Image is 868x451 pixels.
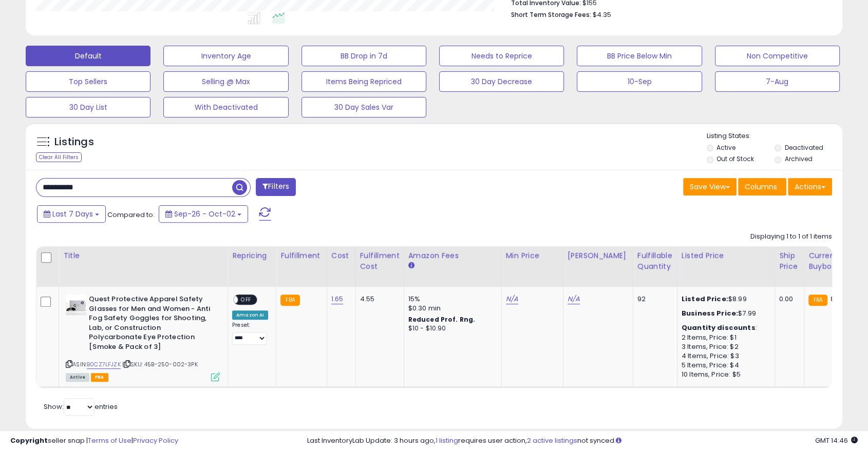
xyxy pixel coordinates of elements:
[785,143,823,152] label: Deactivated
[331,250,351,261] div: Cost
[436,436,458,445] a: 1 listing
[716,154,754,163] label: Out of Stock
[506,294,518,304] a: N/A
[788,178,832,195] button: Actions
[577,46,702,66] button: BB Price Below Min
[408,261,414,270] small: Amazon Fees.
[360,295,396,304] div: 4.55
[408,295,494,304] div: 15%
[568,250,629,261] div: [PERSON_NAME]
[682,295,767,304] div: $8.99
[682,351,767,361] div: 4 Items, Price: $3
[36,152,82,162] div: Clear All Filters
[439,71,564,92] button: 30 Day Decrease
[307,436,858,446] div: Last InventoryLab Update: 3 hours ago, requires user action, not synced.
[637,250,673,272] div: Fulfillable Quantity
[511,10,591,19] b: Short Term Storage Fees:
[779,250,800,272] div: Ship Price
[682,342,767,351] div: 3 Items, Price: $2
[163,71,288,92] button: Selling @ Max
[88,436,131,445] a: Terms of Use
[682,333,767,342] div: 2 Items, Price: $1
[256,178,296,196] button: Filters
[779,295,796,304] div: 0.00
[715,71,840,92] button: 7-Aug
[10,436,48,445] strong: Copyright
[785,154,813,163] label: Archived
[577,71,702,92] button: 10-Sep
[408,324,494,333] div: $10 - $10.90
[159,205,248,223] button: Sep-26 - Oct-02
[280,250,322,261] div: Fulfillment
[331,294,344,304] a: 1.65
[593,10,611,19] span: $4.35
[408,304,494,313] div: $0.30 min
[808,295,827,306] small: FBA
[107,210,155,220] span: Compared to:
[637,295,669,304] div: 92
[707,131,842,141] p: Listing States:
[232,310,268,320] div: Amazon AI
[682,294,728,304] b: Listed Price:
[439,46,564,66] button: Needs to Reprice
[66,373,89,382] span: All listings currently available for purchase on Amazon
[682,309,767,318] div: $7.99
[232,322,268,345] div: Preset:
[750,232,832,242] div: Displaying 1 to 1 of 1 items
[682,323,756,332] b: Quantity discounts
[715,46,840,66] button: Non Competitive
[26,46,150,66] button: Default
[10,436,178,446] div: seller snap | |
[808,250,861,272] div: Current Buybox Price
[163,97,288,117] button: With Deactivated
[238,296,254,304] span: OFF
[26,97,150,117] button: 30 Day List
[66,295,86,315] img: 41PLEhtM-VL._SL40_.jpg
[830,294,844,304] span: 8.99
[683,178,737,195] button: Save View
[301,97,426,117] button: 30 Day Sales Var
[301,46,426,66] button: BB Drop in 7d
[91,373,108,382] span: FBA
[408,250,497,261] div: Amazon Fees
[87,360,121,369] a: B0CZ7LFJZK
[568,294,580,304] a: N/A
[44,402,118,411] span: Show: entries
[506,250,559,261] div: Min Price
[63,250,223,261] div: Title
[26,71,150,92] button: Top Sellers
[174,209,235,219] span: Sep-26 - Oct-02
[527,436,577,445] a: 2 active listings
[408,315,476,324] b: Reduced Prof. Rng.
[682,370,767,379] div: 10 Items, Price: $5
[301,71,426,92] button: Items Being Repriced
[738,178,786,195] button: Columns
[815,436,858,445] span: 2025-10-10 14:46 GMT
[716,143,735,152] label: Active
[52,209,93,219] span: Last 7 Days
[232,250,272,261] div: Repricing
[682,323,767,332] div: :
[745,182,777,192] span: Columns
[682,250,770,261] div: Listed Price
[163,46,288,66] button: Inventory Age
[54,135,94,149] h5: Listings
[89,295,214,354] b: Quest Protective Apparel Safety Glasses for Men and Women - Anti Fog Safety Goggles for Shooting,...
[682,308,738,318] b: Business Price:
[133,436,178,445] a: Privacy Policy
[122,360,198,368] span: | SKU: 45B-250-002-3PK
[66,295,220,380] div: ASIN:
[37,205,106,223] button: Last 7 Days
[360,250,400,272] div: Fulfillment Cost
[280,295,299,306] small: FBA
[682,361,767,370] div: 5 Items, Price: $4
